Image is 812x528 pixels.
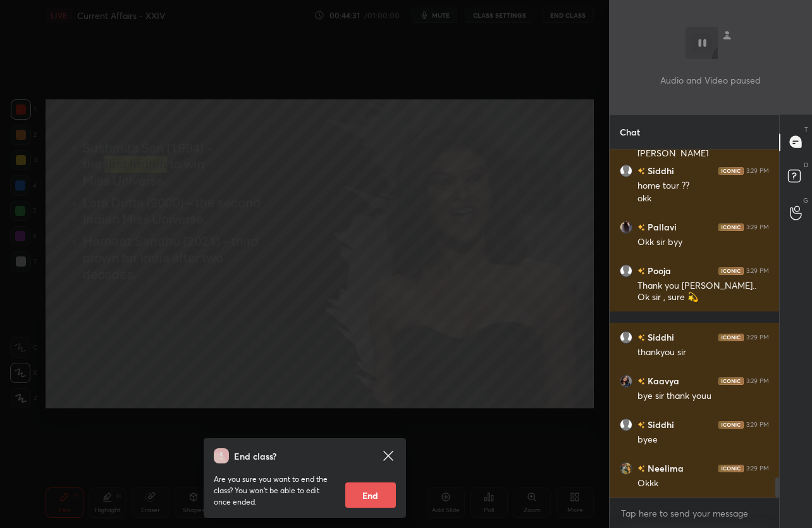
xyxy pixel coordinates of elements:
img: default.png [620,330,632,343]
h6: Siddhi [645,418,674,431]
div: 3:29 PM [746,420,769,428]
img: no-rating-badge.077c3623.svg [637,334,645,341]
div: grid [610,149,779,498]
div: byee [637,434,769,446]
div: 3:29 PM [746,223,769,230]
img: default.png [620,264,632,277]
div: 3:29 PM [746,464,769,472]
img: iconic-dark.1390631f.png [718,377,744,384]
h4: End class? [234,449,276,463]
p: Are you sure you want to end the class? You won’t be able to edit once ended. [214,474,335,508]
h6: Siddhi [645,330,674,344]
img: no-rating-badge.077c3623.svg [637,378,645,385]
img: no-rating-badge.077c3623.svg [637,465,645,472]
img: default.png [620,418,632,431]
p: D [804,160,808,170]
img: no-rating-badge.077c3623.svg [637,268,645,275]
div: 3:29 PM [746,377,769,384]
div: 3:29 PM [746,267,769,274]
img: no-rating-badge.077c3623.svg [637,168,645,175]
div: bye sir thank youu [637,390,769,403]
div: 3:29 PM [746,333,769,341]
h6: Kaavya [645,374,679,387]
h6: Siddhi [645,164,674,177]
img: iconic-dark.1390631f.png [718,333,744,341]
img: iconic-dark.1390631f.png [718,420,744,428]
div: Okk sir byy [637,236,769,249]
img: iconic-dark.1390631f.png [718,464,744,472]
div: 3:29 PM [746,167,769,174]
button: End [345,482,396,508]
div: thankyou sir [637,346,769,359]
img: no-rating-badge.077c3623.svg [637,422,645,429]
img: default.png [620,164,632,177]
p: G [803,196,808,205]
img: f30b4b35e8fd44beac2a5a8411d0f163.jpg [620,220,632,233]
p: Chat [610,115,650,149]
h6: Pallavi [645,220,677,234]
div: home tour ?? [637,180,769,192]
p: Audio and Video paused [660,73,761,87]
h6: Neelima [645,462,684,475]
div: okk [637,192,769,205]
h6: Pooja [645,264,671,277]
div: Thank you [PERSON_NAME].. Ok sir , sure 💫 [637,280,769,304]
p: T [804,125,808,134]
img: 3 [620,374,632,387]
img: iconic-dark.1390631f.png [718,267,744,274]
div: Okkk [637,477,769,490]
img: 94f51c23dbfb478087d1a97e09206a75.jpg [620,462,632,474]
img: no-rating-badge.077c3623.svg [637,224,645,231]
img: iconic-dark.1390631f.png [718,223,744,230]
img: iconic-dark.1390631f.png [718,167,744,174]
